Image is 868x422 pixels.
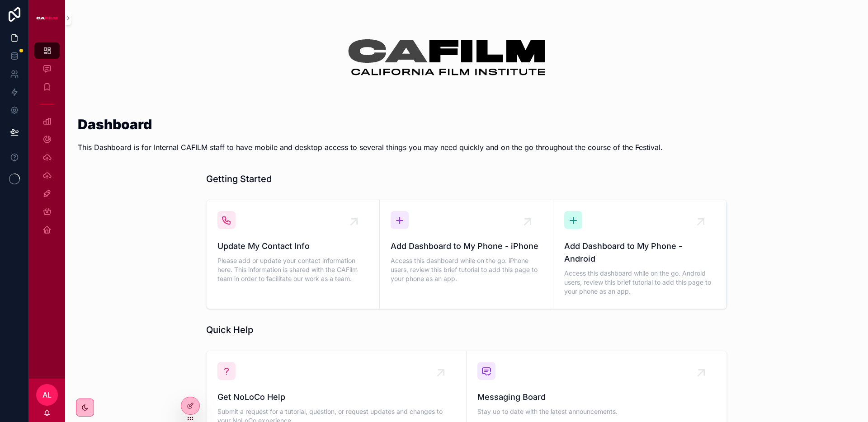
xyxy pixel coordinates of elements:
span: Access this dashboard while on the go. Android users, review this brief tutorial to add this page... [564,269,715,296]
a: Add Dashboard to My Phone - iPhoneAccess this dashboard while on the go. iPhone users, review thi... [380,200,553,309]
img: App logo [36,11,58,25]
a: Update My Contact InfoPlease add or update your contact information here. This information is sha... [207,200,380,309]
h1: Dashboard [78,117,663,131]
div: scrollable content [29,36,65,249]
span: Messaging Board [477,391,716,403]
img: 32001-CAFilm-Logo.webp [348,22,585,92]
h1: Getting Started [206,173,272,185]
span: Add Dashboard to My Phone - iPhone [391,240,542,253]
span: Please add or update your contact information here. This information is shared with the CAFilm te... [217,256,368,283]
a: Add Dashboard to My Phone - AndroidAccess this dashboard while on the go. Android users, review t... [553,200,726,309]
span: AL [42,389,52,400]
span: Stay up to date with the latest announcements. [477,407,716,416]
span: Add Dashboard to My Phone - Android [564,240,715,265]
h1: Quick Help [206,324,253,336]
p: This Dashboard is for Internal CAFILM staff to have mobile and desktop access to several things y... [78,142,663,153]
span: Update My Contact Info [217,240,368,253]
span: Access this dashboard while on the go. iPhone users, review this brief tutorial to add this page ... [391,256,542,283]
span: Get NoLoCo Help [217,391,455,403]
